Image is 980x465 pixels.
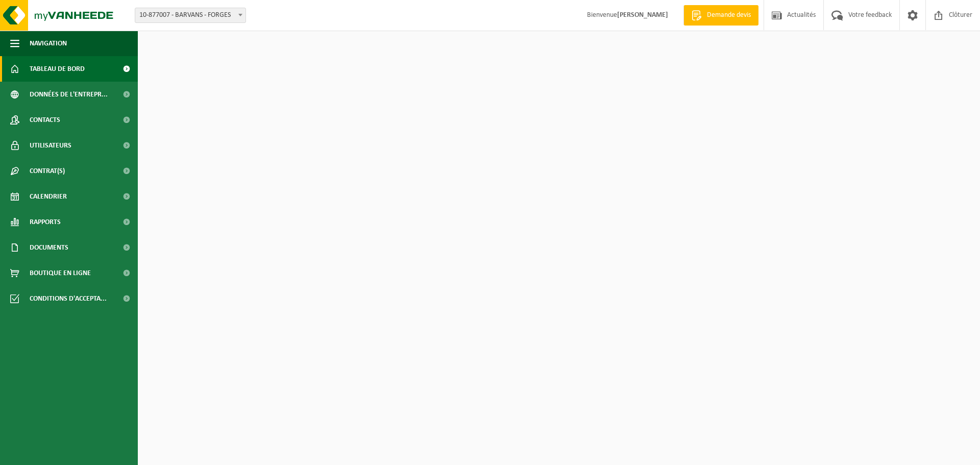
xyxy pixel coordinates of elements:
span: Contrat(s) [30,158,65,184]
span: Demande devis [704,10,753,20]
span: Données de l'entrepr... [30,82,108,107]
span: Utilisateurs [30,133,71,158]
span: 10-877007 - BARVANS - FORGES [135,8,246,22]
span: Navigation [30,31,67,56]
strong: [PERSON_NAME] [617,11,668,19]
span: Conditions d'accepta... [30,286,107,311]
span: Rapports [30,209,61,235]
span: Boutique en ligne [30,260,91,286]
span: Calendrier [30,184,67,209]
span: 10-877007 - BARVANS - FORGES [135,8,246,23]
span: Documents [30,235,68,260]
a: Demande devis [683,5,758,26]
span: Contacts [30,107,60,133]
span: Tableau de bord [30,56,85,82]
